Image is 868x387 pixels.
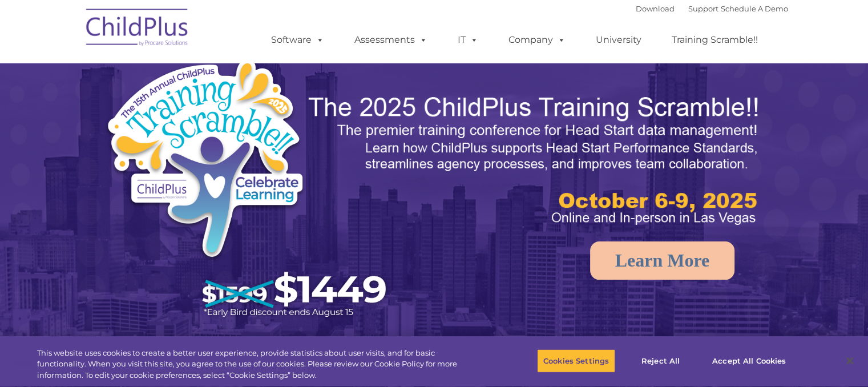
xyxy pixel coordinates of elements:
[590,241,735,280] a: Learn More
[497,29,577,51] a: Company
[80,1,195,58] img: ChildPlus by Procare Solutions
[537,349,615,373] button: Cookies Settings
[660,29,769,51] a: Training Scramble!!
[688,4,718,13] a: Support
[636,4,788,13] font: |
[706,349,792,373] button: Accept All Cookies
[625,349,696,373] button: Reject All
[837,348,862,373] button: Close
[260,29,336,51] a: Software
[37,348,478,381] div: This website uses cookies to create a better user experience, provide statistics about user visit...
[584,29,653,51] a: University
[721,4,788,13] a: Schedule A Demo
[636,4,675,13] a: Download
[343,29,439,51] a: Assessments
[446,29,490,51] a: IT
